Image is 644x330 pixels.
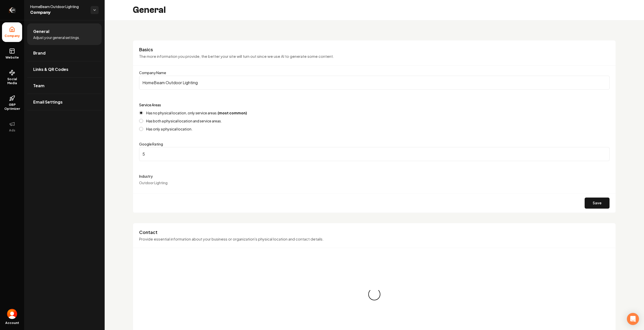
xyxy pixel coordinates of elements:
[2,77,22,85] span: Social Media
[139,70,166,75] label: Company Name
[366,286,382,302] div: Loading
[139,103,161,107] label: Service Areas
[146,111,247,115] label: Has no physical location, only service areas.
[33,28,49,34] span: General
[33,99,63,105] span: Email Settings
[7,309,17,319] img: 's logo
[139,147,610,161] input: Google Rating
[139,173,610,179] label: Industry
[146,119,222,123] label: Has both a physical location and service areas.
[33,83,45,89] span: Team
[2,91,22,115] a: GBP Optimizer
[30,9,87,16] span: Company
[2,44,22,64] a: Website
[7,128,17,132] span: Ads
[139,46,610,53] h3: Basics
[218,111,247,115] strong: (most common)
[627,313,639,325] div: Open Intercom Messenger
[2,117,22,136] button: Ads
[30,4,87,9] span: HomeBeam Outdoor Lighting
[139,236,610,242] p: Provide essential information about your business or organization's physical location and contact...
[585,198,610,209] button: Save
[139,229,610,235] h3: Contact
[33,35,80,40] span: Adjust your general settings.
[4,56,21,60] span: Website
[33,50,46,56] span: Brand
[5,321,19,325] span: Account
[139,54,610,59] p: The more information you provide, the better your site will turn out since we use AI to generate ...
[3,34,22,38] span: Company
[27,45,102,61] a: Brand
[139,76,610,90] input: Company Name
[27,78,102,94] a: Team
[139,180,168,185] span: Outdoor Lighting
[27,94,102,110] a: Email Settings
[139,142,163,146] label: Google Rating
[146,127,192,131] label: Has only a physical location.
[27,61,102,77] a: Links & QR Codes
[133,5,166,15] h2: General
[2,103,22,111] span: GBP Optimizer
[7,309,17,319] button: Open user button
[2,66,22,89] a: Social Media
[33,66,68,72] span: Links & QR Codes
